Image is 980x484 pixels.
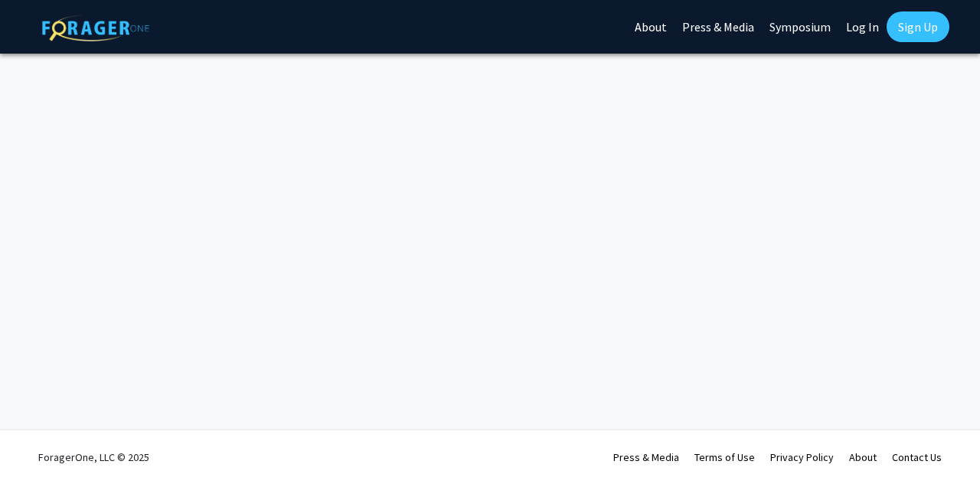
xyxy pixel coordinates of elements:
a: Contact Us [892,450,942,464]
a: Sign Up [887,11,949,42]
div: ForagerOne, LLC © 2025 [38,430,149,484]
img: ForagerOne Logo [42,15,149,41]
a: Terms of Use [694,450,755,464]
a: Press & Media [613,450,679,464]
a: Privacy Policy [770,450,834,464]
a: About [849,450,877,464]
